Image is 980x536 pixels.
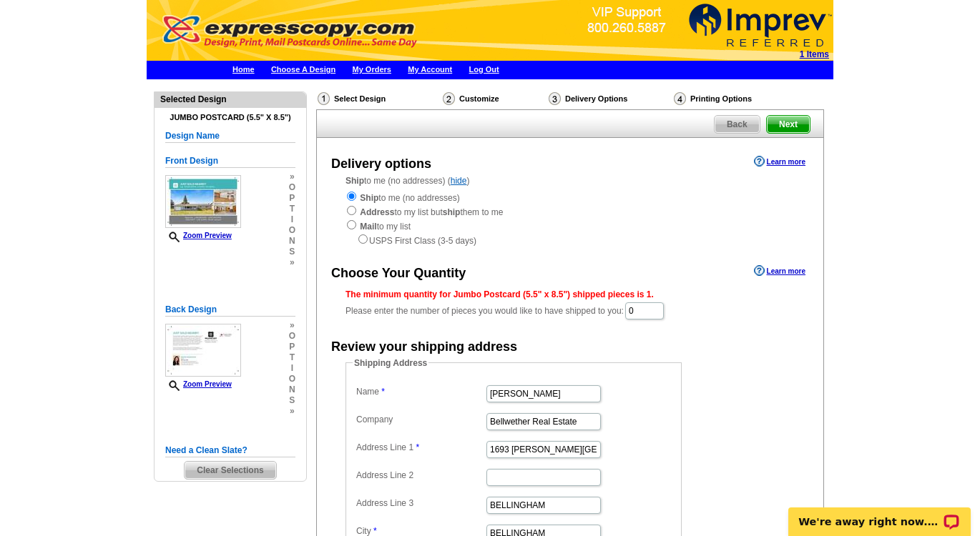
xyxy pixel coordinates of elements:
span: t [289,204,295,214]
a: Home [232,65,255,74]
span: i [289,214,295,225]
span: Clear Selections [185,462,275,479]
a: Learn more [754,156,805,167]
span: n [289,236,295,247]
a: hide [451,176,467,186]
span: o [289,225,295,236]
img: Delivery Options [549,92,561,105]
div: The minimum quantity for Jumbo Postcard (5.5" x 8.5") shipped pieces is 1. [346,288,795,301]
span: n [289,384,295,395]
a: Learn more [754,265,805,277]
span: » [289,257,295,268]
a: My Account [408,65,452,74]
span: Next [767,116,810,133]
div: Review your shipping address [331,337,517,357]
span: o [289,331,295,342]
span: p [289,342,295,352]
span: s [289,247,295,257]
label: Address Line 2 [356,469,485,482]
strong: Ship [346,176,364,186]
a: Back [714,115,760,134]
div: Printing Options [672,91,800,106]
iframe: LiveChat chat widget [779,491,980,536]
div: Delivery Options [547,91,672,109]
label: Address Line 3 [356,497,485,510]
a: Zoom Preview [165,380,232,388]
span: i [289,363,295,374]
div: Customize [441,91,547,106]
strong: Ship [360,193,378,203]
a: Zoom Preview [165,232,232,239]
img: Printing Options & Summary [674,92,686,105]
span: » [289,406,295,417]
h5: Front Design [165,154,295,168]
a: My Orders [353,65,391,74]
img: Select Design [318,92,330,105]
div: to me (no addresses) ( ) [317,174,823,247]
div: USPS First Class (3-5 days) [346,233,795,247]
a: Choose A Design [271,65,335,74]
label: Company [356,413,485,426]
strong: Mail [360,222,376,232]
strong: Address [360,207,394,217]
label: Name [356,385,485,398]
a: Log Out [469,65,499,74]
strong: 1 Items [800,49,829,59]
img: small-thumb.jpg [165,175,241,228]
div: Delivery options [331,154,431,174]
h5: Back Design [165,303,295,317]
legend: Shipping Address [353,357,428,369]
h4: Jumbo Postcard (5.5" x 8.5") [165,113,295,122]
div: Please enter the number of pieces you would like to have shipped to you: [346,288,795,321]
span: s [289,395,295,406]
div: to me (no addresses) to my list but them to me to my list [346,190,795,247]
div: Selected Design [155,92,306,106]
span: p [289,193,295,204]
h5: Design Name [165,129,295,143]
img: small-thumb.jpg [165,324,241,377]
img: Customize [443,92,455,105]
div: Choose Your Quantity [331,264,466,283]
span: o [289,182,295,193]
div: Select Design [316,91,441,109]
span: » [289,320,295,331]
span: » [289,172,295,182]
span: t [289,352,295,363]
label: Address Line 1 [356,441,485,454]
span: o [289,374,295,384]
h5: Need a Clean Slate? [165,444,295,457]
span: Back [715,116,760,133]
strong: ship [443,207,461,217]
